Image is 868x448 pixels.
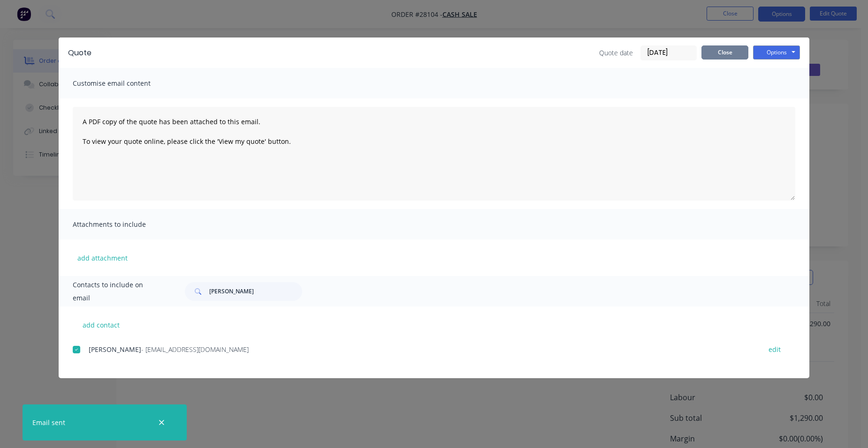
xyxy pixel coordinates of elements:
[68,47,91,59] div: Quote
[73,218,176,231] span: Attachments to include
[141,345,249,354] span: - [EMAIL_ADDRESS][DOMAIN_NAME]
[73,318,129,332] button: add contact
[73,251,132,265] button: add attachment
[209,282,302,301] input: Search...
[701,45,748,60] button: Close
[73,77,176,90] span: Customise email content
[89,345,141,354] span: [PERSON_NAME]
[753,45,800,60] button: Options
[763,343,786,356] button: edit
[73,278,161,305] span: Contacts to include on email
[599,48,633,58] span: Quote date
[32,418,65,427] div: Email sent
[73,107,795,201] textarea: A PDF copy of the quote has been attached to this email. To view your quote online, please click ...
